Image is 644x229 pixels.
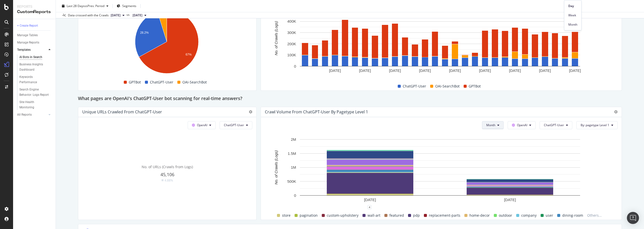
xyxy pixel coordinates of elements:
span: Month [568,22,577,27]
div: 4 [368,205,372,209]
span: Others... [585,212,604,218]
div: Reports [17,4,52,9]
span: ChatGPT-User [403,83,426,89]
span: Day [568,4,577,8]
a: Manage Tables [17,33,52,38]
svg: A chart. [265,8,615,78]
span: pagination [300,212,318,218]
span: outdoor [499,212,512,218]
span: 45,106 [160,171,174,177]
text: 1.5M [288,151,296,155]
div: Unique URLs Crawled from ChatGPT-User [82,109,162,114]
div: All Reports [17,112,32,117]
text: No. of Crawls (Logs) [274,21,278,56]
span: OAI-SearchBot [182,79,207,85]
div: Open Intercom Messenger [627,212,639,224]
span: company [521,212,537,218]
div: AI Bots in Search [19,55,42,60]
text: 200K [287,42,296,46]
button: Last 28 DaysvsPrev. Period [60,2,110,10]
text: [DATE] [504,198,516,202]
span: featured [389,212,404,218]
a: All Reports [17,112,47,117]
span: OpenAI [517,123,527,127]
a: + Create Report [17,23,52,28]
a: Search Engine Behavior: Logs Report [19,87,52,98]
span: ChatGPT-User [150,79,173,85]
text: [DATE] [419,68,431,73]
div: Search Engine Behavior: Logs Report [19,87,49,98]
span: No. of URLs (Crawls from Logs) [142,164,193,169]
button: By: pagetype Level 1 [576,121,618,129]
span: OpenAI [197,123,207,127]
text: [DATE] [449,68,461,73]
text: [DATE] [569,68,581,73]
text: No. of Crawls (Logs) [274,150,278,185]
a: Business Insights Dashboard [19,62,52,72]
text: [DATE] [359,68,371,73]
div: Keywords Performance [19,74,48,85]
span: Segments [122,4,136,8]
span: user [546,212,553,218]
text: 1M [291,165,296,169]
div: Unique URLs Crawled from ChatGPT-UserOpenAIChatGPT-UserNo. of URLs (Crawls from Logs)45,106Equal4... [78,107,257,220]
a: AI Bots in Search [19,55,52,60]
text: 300K [287,30,296,35]
button: OpenAI [188,121,216,129]
div: Business Insights Dashboard [19,62,48,72]
text: [DATE] [389,68,401,73]
div: Manage Tables [17,33,38,38]
span: Last 28 Days [67,4,85,8]
span: vs [127,13,131,17]
span: OAI-SearchBot [435,83,460,89]
button: Segments [115,2,138,10]
span: home-decor [469,212,490,218]
button: [DATE] [109,12,127,18]
svg: A chart. [265,137,615,207]
span: Week [568,13,577,18]
h2: What pages are OpenAI's ChatGPT-User bot scanning for real-time answers? [78,95,242,103]
div: CustomReports [17,9,52,15]
text: 67% [186,53,192,56]
text: [DATE] [364,198,376,202]
button: ChatGPT-User [540,121,572,129]
button: [DATE] [131,12,148,18]
div: What pages are OpenAI's ChatGPT-User bot scanning for real-time answers? [78,95,622,103]
a: Site Health Monitoring [19,100,52,110]
div: Crawl Volume from ChatGPT-User by pagetype Level 1 [265,109,368,114]
text: [DATE] [479,68,491,73]
svg: A chart. [82,8,251,78]
text: 0 [294,64,296,68]
button: OpenAI [508,121,536,129]
span: store [282,212,291,218]
span: By: pagetype Level 1 [581,123,609,127]
text: 2M [291,137,296,142]
span: GPTBot [129,79,141,85]
text: [DATE] [509,68,521,73]
div: Data crossed with the Crawls [68,13,109,18]
span: replacement-parts [429,212,460,218]
div: 4.88% [165,178,173,182]
span: 2025 Aug. 6th [133,13,142,18]
div: Crawl Volume from ChatGPT-User by pagetype Level 1MonthOpenAIChatGPT-UserBy: pagetype Level 1A ch... [261,107,622,220]
button: ChatGPT-User [220,121,252,129]
text: 0 [294,193,296,198]
span: ChatGPT-User [224,123,244,127]
span: 2025 Oct. 8th [111,13,120,18]
span: pdp [413,212,420,218]
button: Month [482,121,504,129]
div: + Create Report [17,23,38,28]
a: Templates [17,47,47,53]
div: Manage Reports [17,40,39,45]
span: ChatGPT-User [544,123,564,127]
text: [DATE] [329,68,341,73]
span: Month [486,123,495,127]
text: 400K [287,19,296,23]
text: 500K [287,179,296,184]
img: Equal [162,179,164,181]
div: Site Health Monitoring [19,100,48,110]
text: 100K [287,53,296,57]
